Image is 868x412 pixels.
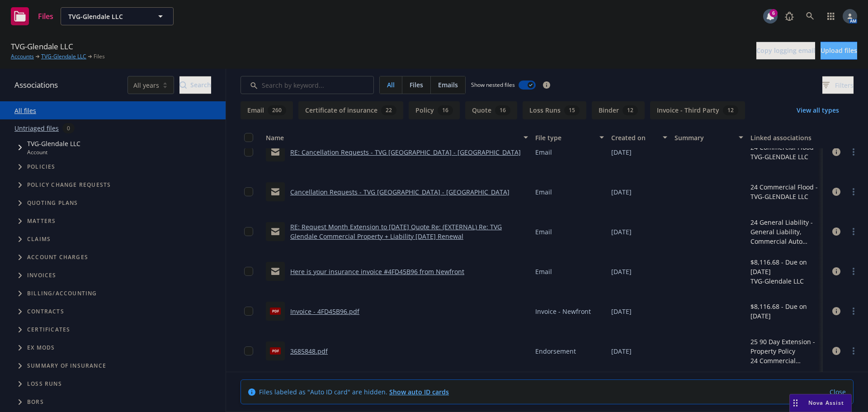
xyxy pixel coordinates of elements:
[750,356,819,365] div: 24 Commercial Property - 24-25 Commercial Property
[290,223,502,241] a: RE: Request Month Extension to [DATE] Quote Re: (EXTERNAL) Re: TVG Glendale Commercial Property +...
[27,273,57,278] span: Invoices
[409,101,460,119] button: Policy
[750,218,819,246] div: 24 General Liability - General Liability, Commercial Auto Liability
[27,200,78,206] span: Quoting plans
[27,363,106,369] span: Summary of insurance
[592,101,645,119] button: Binder
[822,76,854,94] button: Filters
[290,148,521,156] a: RE: Cancellation Requests - TVG [GEOGRAPHIC_DATA] - [GEOGRAPHIC_DATA]
[27,139,80,148] span: TVG-Glendale LLC
[723,105,738,115] div: 12
[756,42,815,60] button: Copy logging email
[244,346,253,355] input: Toggle Row Selected
[750,182,819,201] div: 24 Commercial Flood - TVG-GLENDALE LLC
[495,105,510,115] div: 16
[535,187,552,197] span: Email
[262,127,532,148] button: Name
[564,105,580,115] div: 15
[244,267,253,276] input: Toggle Row Selected
[675,133,733,142] div: Summary
[27,182,111,188] span: Policy change requests
[244,147,253,156] input: Toggle Row Selected
[11,41,73,52] span: TVG-Glendale LLC
[27,164,56,170] span: Policies
[14,106,36,115] a: All files
[611,307,632,316] span: [DATE]
[535,147,552,157] span: Email
[179,76,211,94] div: Search
[830,387,846,397] a: Close
[290,347,328,355] a: 3685848.pdf
[611,187,632,197] span: [DATE]
[268,105,286,115] div: 260
[11,52,34,61] a: Accounts
[756,46,815,55] span: Copy logging email
[808,399,844,407] span: Nova Assist
[608,127,671,148] button: Created on
[535,346,576,356] span: Endorsement
[27,381,62,387] span: Loss Runs
[465,101,517,119] button: Quote
[822,7,840,25] a: Switch app
[7,4,57,29] a: Files
[244,187,253,196] input: Toggle Row Selected
[179,81,187,89] svg: Search
[381,105,396,115] div: 22
[438,105,453,115] div: 16
[244,133,253,142] input: Select all
[848,186,859,197] a: more
[848,266,859,277] a: more
[523,101,586,119] button: Loss Runs
[769,9,778,17] div: 6
[650,101,745,119] button: Invoice - Third Party
[27,345,55,350] span: Ex Mods
[471,81,515,89] span: Show nested files
[611,346,632,356] span: [DATE]
[821,46,857,55] span: Upload files
[389,388,449,396] a: Show auto ID cards
[27,148,80,156] span: Account
[298,101,403,119] button: Certificate of insurance
[750,276,819,286] div: TVG-Glendale LLC
[835,81,854,90] span: Filters
[27,291,97,296] span: Billing/Accounting
[259,387,449,397] span: Files labeled as "Auto ID card" are hidden.
[848,226,859,237] a: more
[801,7,819,25] a: Search
[290,267,464,276] a: Here is your insurance invoice #4FD45B96 from Newfront
[750,337,819,356] div: 25 90 Day Extension - Property Policy
[611,267,632,276] span: [DATE]
[290,188,509,196] a: Cancellation Requests - TVG [GEOGRAPHIC_DATA] - [GEOGRAPHIC_DATA]
[750,257,819,276] div: $8,116.68 - Due on [DATE]
[790,394,801,412] div: Drag to move
[535,133,594,142] div: File type
[780,7,798,25] a: Report a Bug
[410,80,423,90] span: Files
[270,308,281,314] span: pdf
[821,42,857,60] button: Upload files
[27,327,70,332] span: Certificates
[623,105,638,115] div: 12
[27,237,51,242] span: Claims
[27,399,44,405] span: BORs
[848,147,859,157] a: more
[290,307,359,316] a: Invoice - 4FD45B96.pdf
[27,309,64,314] span: Contracts
[438,80,458,90] span: Emails
[244,307,253,316] input: Toggle Row Selected
[848,306,859,317] a: more
[782,101,854,119] button: View all types
[750,142,819,161] div: 24 Commercial Flood - TVG-GLENDALE LLC
[179,76,211,94] button: SearchSearch
[535,267,552,276] span: Email
[535,307,591,316] span: Invoice - Newfront
[750,133,819,142] div: Linked associations
[94,52,105,61] span: Files
[270,347,281,354] span: pdf
[611,227,632,237] span: [DATE]
[241,76,374,94] input: Search by keyword...
[750,302,819,321] div: $8,116.68 - Due on [DATE]
[14,79,58,91] span: Associations
[611,133,657,142] div: Created on
[532,127,608,148] button: File type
